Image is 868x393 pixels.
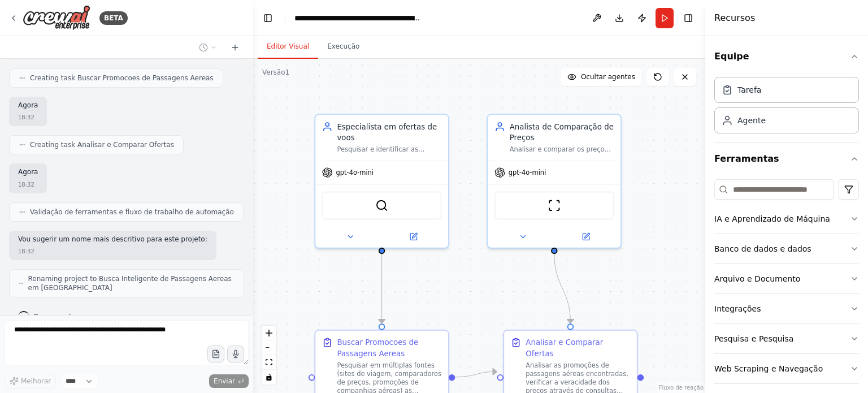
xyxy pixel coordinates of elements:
[30,74,214,83] span: Creating task Buscar Promocoes de Passagens Aereas
[34,313,82,321] font: Pensamento...
[581,73,635,81] font: Ocultar agentes
[5,374,56,388] button: Melhorar
[714,304,761,313] font: Integrações
[262,326,276,385] div: Controles do React Flow
[714,175,859,393] div: Ferramentas
[30,140,174,149] span: Creating task Analisar e Comparar Ofertas
[375,199,388,212] img: SerperDevTool
[383,230,444,243] button: Abrir no painel lateral
[260,10,276,26] button: Ocultar barra lateral esquerda
[267,42,309,50] font: Editor Visual
[28,274,235,292] span: Renaming project to Busca Inteligente de Passagens Aereas em [GEOGRAPHIC_DATA]
[226,41,244,54] button: Iniciar um novo bate-papo
[555,230,617,243] button: Abrir no painel lateral
[207,346,224,362] button: Carregar arquivos
[526,337,630,359] div: Analisar e Comparar Ofertas
[509,169,546,176] font: gpt-4o-mini
[510,145,614,154] div: Analisar e comparar os preços das passagens aéreas encontradas, verificar a autenticidade das pro...
[659,385,704,391] a: Atribuição do React Flow
[714,51,749,62] font: Equipe
[18,235,207,244] p: Vou sugerir um nome mais descritivo para este projeto:
[561,68,642,86] button: Ocultar agentes
[714,41,859,72] button: Equipe
[659,385,704,391] font: Fluxo de reação
[714,12,755,23] font: Recursos
[314,114,449,248] div: Especialista em ofertas de voosPesquisar e identificar as melhores promoções de passagens aéreas ...
[18,248,34,254] font: 18:32
[30,208,234,216] font: Validação de ferramentas e fluxo de trabalho de automação
[714,324,859,353] button: Pesquisa e Pesquisa
[714,244,811,253] font: Banco de dados e dados
[737,85,761,94] font: Tarefa
[294,12,422,24] nav: migalhas de pão
[455,366,497,383] g: Edge from cbbac80d-b281-4d6b-afec-02ede8d68249 to 5123c963-6171-4da9-bbbb-76ddee7747b4
[714,214,830,223] font: IA e Aprendizado de Máquina
[376,253,387,323] g: Edge from 9f5d0e17-fe0d-44a9-919b-764af858c339 to cbbac80d-b281-4d6b-afec-02ede8d68249
[214,377,235,385] font: Enviar
[714,204,859,234] button: IA e Aprendizado de Máquina
[18,182,34,188] font: 18:32
[548,199,561,212] img: Ferramenta de site de raspagem
[714,334,793,343] font: Pesquisa e Pesquisa
[327,42,359,50] font: Execução
[714,354,859,383] button: Web Scraping e Navegação
[714,364,823,373] font: Web Scraping e Navegação
[714,234,859,264] button: Banco de dados e dados
[18,114,34,120] font: 18:32
[194,41,222,54] button: Mudar para o chat anterior
[510,122,614,141] font: Analista de Comparação de Preços
[18,101,38,109] font: Agora
[714,294,859,323] button: Integrações
[549,253,576,323] g: Edge from b3e89348-6254-4615-a874-7b99cb25a1d5 to 5123c963-6171-4da9-bbbb-76ddee7747b4
[737,116,766,125] font: Agente
[337,337,441,359] div: Buscar Promocoes de Passagens Aereas
[714,143,859,175] button: Ferramentas
[262,355,276,370] button: vista de ajuste
[262,340,276,355] button: diminuir o zoom
[487,114,622,248] div: Analista de Comparação de PreçosAnalisar e comparar os preços das passagens aéreas encontradas, v...
[337,145,441,154] div: Pesquisar e identificar as melhores promoções de passagens aéreas para {origem} até {destino} no ...
[714,153,779,164] font: Ferramentas
[680,10,696,26] button: Ocultar barra lateral direita
[18,168,38,176] font: Agora
[285,68,290,76] font: 1
[23,5,90,31] img: Logotipo
[21,377,51,385] font: Melhorar
[262,326,276,340] button: ampliar
[262,68,285,76] font: Versão
[262,370,276,385] button: alternar interatividade
[227,346,244,362] button: Clique para falar sobre sua ideia de automação
[209,374,249,388] button: Enviar
[714,274,800,283] font: Arquivo e Documento
[337,122,437,141] font: Especialista em ofertas de voos
[104,14,123,22] font: BETA
[336,169,374,176] font: gpt-4o-mini
[714,72,859,142] div: Equipe
[714,264,859,293] button: Arquivo e Documento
